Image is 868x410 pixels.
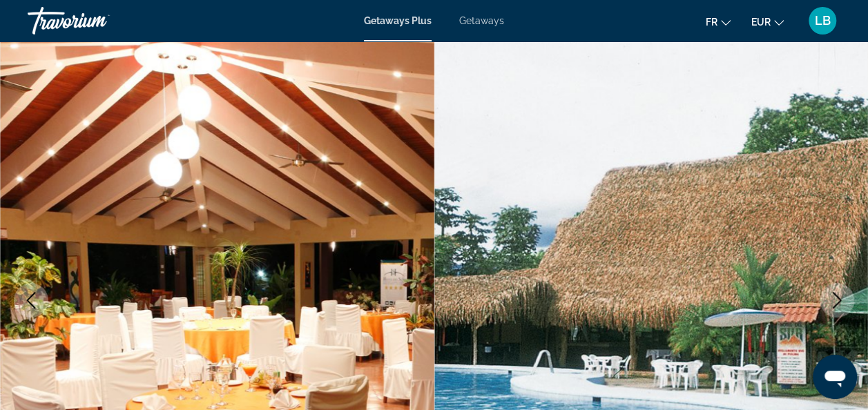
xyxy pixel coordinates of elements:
[28,3,166,39] a: Travorium
[459,15,504,26] a: Getaways
[751,12,784,32] button: Change currency
[751,17,771,28] span: EUR
[815,14,831,28] span: LB
[706,12,731,32] button: Change language
[14,283,48,318] button: Previous image
[813,355,857,399] iframe: Bouton de lancement de la fenêtre de messagerie
[364,15,432,26] a: Getaways Plus
[804,6,840,35] button: User Menu
[820,283,854,318] button: Next image
[706,17,717,28] span: fr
